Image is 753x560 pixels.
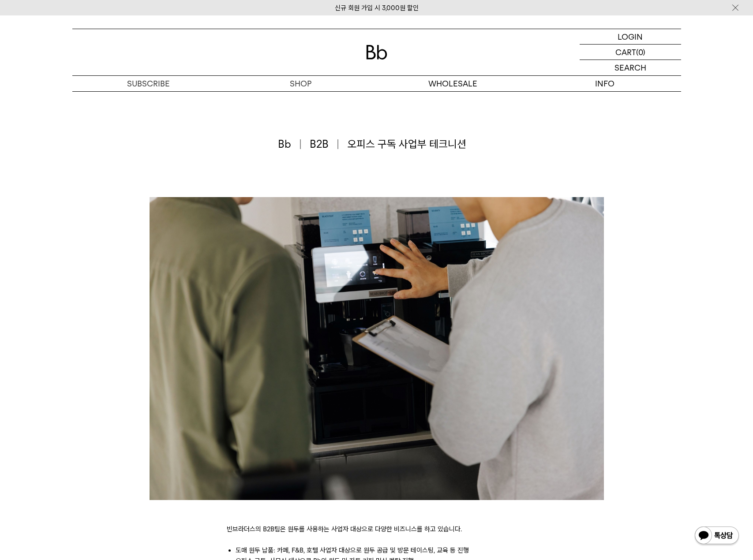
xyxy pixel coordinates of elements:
img: 로고 [366,45,387,60]
li: 도매 원두 납품: 카페, F&B, 호텔 사업자 대상으로 원두 공급 및 방문 테이스팅, 교육 등 진행 [236,545,527,556]
span: B2B [310,137,338,152]
p: 빈브라더스의 B2B팀은 원두를 사용하는 사업자 대상으로 다양한 비즈니스를 하고 있습니다. [227,524,527,534]
a: LOGIN [580,29,681,45]
img: Bb | B2B | 오피스 구독 사업부 테크니션 [150,197,604,500]
p: (0) [636,45,645,60]
p: WHOLESALE [377,76,529,91]
p: LOGIN [618,29,643,44]
p: CART [615,45,636,60]
p: SEARCH [614,60,646,75]
a: SHOP [225,76,377,91]
span: 오피스 구독 사업부 테크니션 [347,137,466,152]
p: INFO [529,76,681,91]
a: 신규 회원 가입 시 3,000원 할인 [335,4,419,12]
a: SUBSCRIBE [72,76,225,91]
img: 카카오톡 채널 1:1 채팅 버튼 [694,526,740,547]
span: Bb [278,137,301,152]
a: CART (0) [580,45,681,60]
